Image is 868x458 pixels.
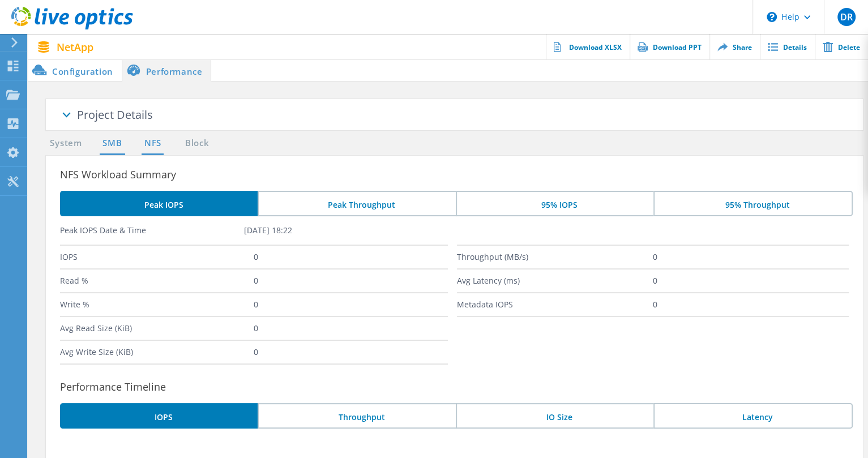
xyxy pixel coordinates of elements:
[760,34,815,59] a: Details
[254,341,447,363] label: 0
[181,136,212,151] a: Block
[254,317,447,340] label: 0
[258,191,455,216] li: Peak Throughput
[45,136,87,151] a: System
[653,191,852,216] li: 95% Throughput
[60,269,254,292] label: Read %
[254,269,447,292] label: 0
[457,269,653,292] label: Avg Latency (ms)
[653,403,852,429] li: Latency
[653,246,849,268] label: 0
[100,136,125,151] a: SMB
[60,403,258,429] li: IOPS
[709,34,760,59] a: Share
[244,225,428,236] label: [DATE] 18:22
[60,166,863,182] h3: NFS Workload Summary
[254,246,447,268] label: 0
[456,403,653,429] li: IO Size
[11,24,133,32] a: Live Optics Dashboard
[60,191,258,216] li: Peak IOPS
[258,403,455,429] li: Throughput
[456,191,653,216] li: 95% IOPS
[767,12,777,22] svg: \n
[60,317,254,340] label: Avg Read Size (KiB)
[77,107,153,122] span: Project Details
[254,293,447,316] label: 0
[840,12,852,22] span: DR
[57,42,93,52] span: NetApp
[457,246,653,268] label: Throughput (MB/s)
[60,293,254,316] label: Write %
[60,246,254,268] label: IOPS
[60,379,863,395] h3: Performance Timeline
[653,269,849,292] label: 0
[457,293,653,316] label: Metadata IOPS
[546,34,630,59] a: Download XLSX
[815,34,868,59] a: Delete
[630,34,709,59] a: Download PPT
[142,136,164,151] a: NFS
[60,341,254,363] label: Avg Write Size (KiB)
[653,293,849,316] label: 0
[60,225,244,236] label: Peak IOPS Date & Time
